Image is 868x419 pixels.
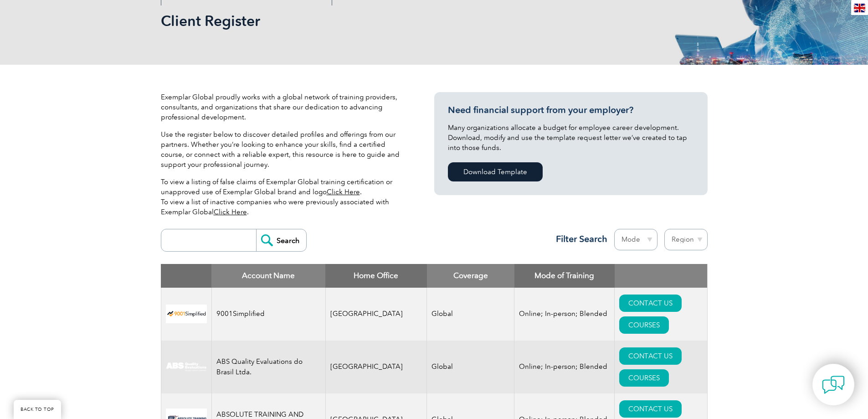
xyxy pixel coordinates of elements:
[161,129,407,170] p: Use the register below to discover detailed profiles and offerings from our partners. Whether you...
[514,264,615,288] th: Mode of Training: activate to sort column ascending
[211,264,325,288] th: Account Name: activate to sort column descending
[619,316,669,334] a: COURSES
[854,4,865,12] img: en
[161,92,407,122] p: Exemplar Global proudly works with a global network of training providers, consultants, and organ...
[327,188,360,196] a: Click Here
[822,373,845,396] img: contact-chat.png
[615,264,707,288] th: : activate to sort column ascending
[619,369,669,387] a: COURSES
[161,177,407,217] p: To view a listing of false claims of Exemplar Global training certification or unapproved use of ...
[211,288,325,341] td: 9001Simplified
[619,347,682,365] a: CONTACT US
[14,400,61,419] a: BACK TO TOP
[448,104,694,116] h3: Need financial support from your employer?
[514,341,615,393] td: Online; In-person; Blended
[214,208,247,216] a: Click Here
[550,233,607,245] h3: Filter Search
[619,295,682,312] a: CONTACT US
[161,14,544,28] h2: Client Register
[514,288,615,341] td: Online; In-person; Blended
[427,341,514,393] td: Global
[256,229,306,251] input: Search
[325,264,427,288] th: Home Office: activate to sort column ascending
[166,305,207,323] img: 37c9c059-616f-eb11-a812-002248153038-logo.png
[325,288,427,341] td: [GEOGRAPHIC_DATA]
[166,362,207,372] img: c92924ac-d9bc-ea11-a814-000d3a79823d-logo.jpg
[448,162,543,181] a: Download Template
[325,341,427,393] td: [GEOGRAPHIC_DATA]
[427,264,514,288] th: Coverage: activate to sort column ascending
[427,288,514,341] td: Global
[448,123,694,153] p: Many organizations allocate a budget for employee career development. Download, modify and use th...
[211,341,325,393] td: ABS Quality Evaluations do Brasil Ltda.
[619,400,682,418] a: CONTACT US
